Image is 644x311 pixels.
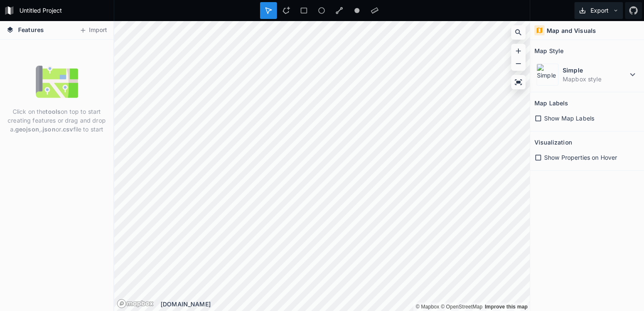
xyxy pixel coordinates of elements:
[534,97,568,110] h2: Map Labels
[18,25,44,34] span: Features
[485,304,528,310] a: Map feedback
[161,300,530,308] div: [DOMAIN_NAME]
[61,126,73,133] strong: .csv
[6,107,107,134] p: Click on the on top to start creating features or drag and drop a , or file to start
[75,24,111,37] button: Import
[563,75,628,83] dd: Mapbox style
[563,66,628,75] dt: Simple
[534,44,563,57] h2: Map Style
[574,2,623,19] button: Export
[13,126,39,133] strong: .geojson
[534,136,572,149] h2: Visualization
[537,64,558,86] img: Simple
[544,114,594,123] span: Show Map Labels
[416,304,439,310] a: Mapbox
[36,61,78,103] img: empty
[547,26,596,35] h4: Map and Visuals
[544,153,617,162] span: Show Properties on Hover
[46,108,61,115] strong: tools
[41,126,56,133] strong: .json
[441,304,483,310] a: OpenStreetMap
[117,299,154,308] a: Mapbox logo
